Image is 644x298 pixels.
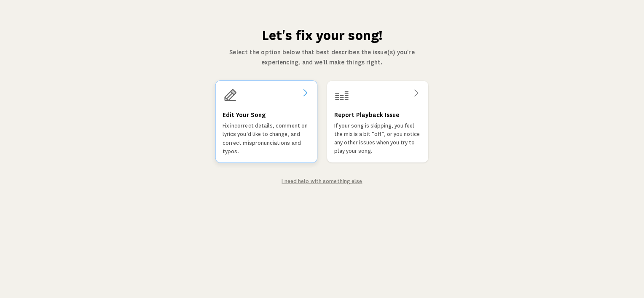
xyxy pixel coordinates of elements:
[223,110,266,120] h3: Edit Your Song
[215,27,429,44] h1: Let's fix your song!
[282,178,362,184] a: I need help with something else
[223,122,310,156] p: Fix incorrect details, comment on lyrics you'd like to change, and correct mispronunciations and ...
[215,47,429,67] p: Select the option below that best describes the issue(s) you're experiencing, and we'll make thin...
[334,110,399,120] h3: Report Playback Issue
[327,81,428,162] a: Report Playback IssueIf your song is skipping, you feel the mix is a bit “off”, or you notice any...
[216,81,317,162] a: Edit Your SongFix incorrect details, comment on lyrics you'd like to change, and correct mispronu...
[334,122,421,155] p: If your song is skipping, you feel the mix is a bit “off”, or you notice any other issues when yo...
